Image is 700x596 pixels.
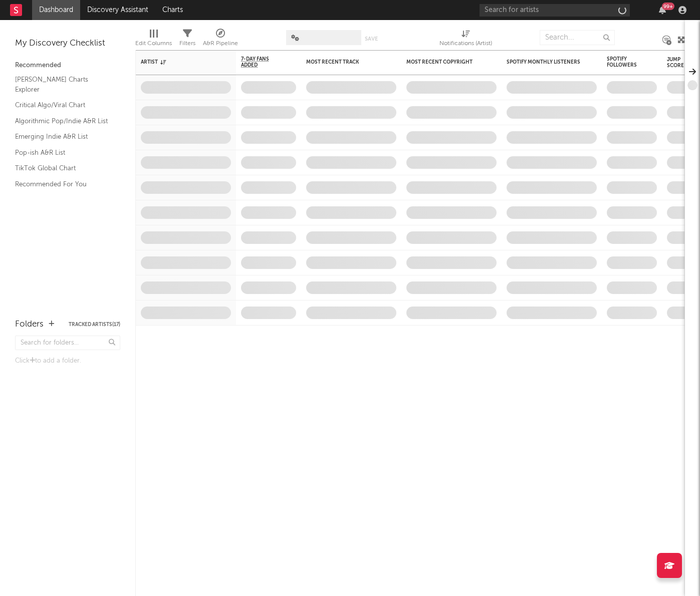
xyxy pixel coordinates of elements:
[15,60,120,72] div: Recommended
[135,25,172,54] div: Edit Columns
[540,30,615,45] input: Search...
[203,38,238,50] div: A&R Pipeline
[241,56,281,68] span: 7-Day Fans Added
[15,163,110,174] a: TikTok Global Chart
[667,57,692,69] div: Jump Score
[306,59,381,65] div: Most Recent Track
[507,59,582,65] div: Spotify Monthly Listeners
[659,6,666,14] button: 99+
[662,3,674,10] div: 99 +
[69,322,120,327] button: Tracked Artists(17)
[15,336,120,350] input: Search for folders...
[15,147,110,158] a: Pop-ish A&R List
[15,74,110,95] a: [PERSON_NAME] Charts Explorer
[15,131,110,142] a: Emerging Indie A&R List
[141,59,216,65] div: Artist
[439,38,492,50] div: Notifications (Artist)
[15,355,120,367] div: Click to add a folder.
[607,56,642,68] div: Spotify Followers
[406,59,482,65] div: Most Recent Copyright
[179,25,195,54] div: Filters
[480,4,630,17] input: Search for artists
[203,25,238,54] div: A&R Pipeline
[15,319,44,331] div: Folders
[15,179,110,190] a: Recommended For You
[15,38,120,50] div: My Discovery Checklist
[439,25,492,54] div: Notifications (Artist)
[15,100,110,111] a: Critical Algo/Viral Chart
[179,38,195,50] div: Filters
[135,38,172,50] div: Edit Columns
[365,36,378,42] button: Save
[15,116,110,127] a: Algorithmic Pop/Indie A&R List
